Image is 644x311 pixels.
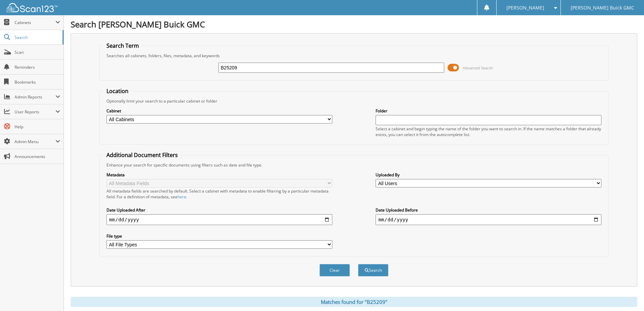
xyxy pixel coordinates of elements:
[15,20,55,25] span: Cabinets
[463,65,493,70] span: Advanced Search
[106,172,332,178] label: Metadata
[15,109,55,115] span: User Reports
[106,108,332,114] label: Cabinet
[71,19,637,30] h1: Search [PERSON_NAME] Buick GMC
[376,108,601,114] label: Folder
[103,87,132,95] legend: Location
[103,42,142,49] legend: Search Term
[177,194,186,200] a: here
[103,151,181,159] legend: Additional Document Filters
[106,188,332,200] div: All metadata fields are searched by default. Select a cabinet with metadata to enable filtering b...
[319,264,350,276] button: Clear
[71,297,637,307] div: Matches found for "B25209"
[376,126,601,137] div: Select a cabinet and begin typing the name of the folder you want to search in. If the name match...
[15,79,60,85] span: Bookmarks
[15,94,55,100] span: Admin Reports
[15,154,60,159] span: Announcements
[358,264,388,276] button: Search
[15,49,60,55] span: Scan
[376,207,601,213] label: Date Uploaded Before
[15,35,59,40] span: Search
[571,6,634,10] span: [PERSON_NAME] Buick GMC
[7,3,57,12] img: scan123-logo-white.svg
[106,214,332,225] input: start
[15,124,60,130] span: Help
[103,162,605,168] div: Enhance your search for specific documents using filters such as date and file type.
[15,64,60,70] span: Reminders
[106,233,332,239] label: File type
[103,98,605,104] div: Optionally limit your search to a particular cabinet or folder
[106,207,332,213] label: Date Uploaded After
[376,214,601,225] input: end
[15,139,55,145] span: Admin Menu
[103,53,605,59] div: Searches all cabinets, folders, files, metadata, and keywords
[376,172,601,178] label: Uploaded By
[506,6,544,10] span: [PERSON_NAME]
